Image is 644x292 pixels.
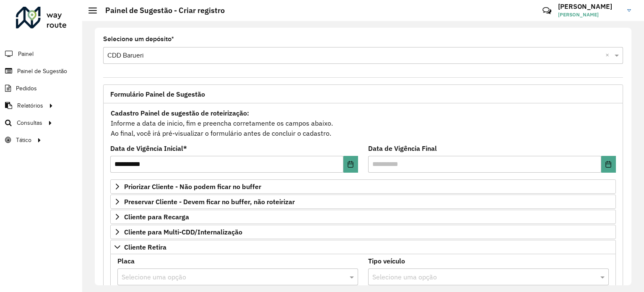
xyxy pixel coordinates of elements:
[368,256,405,266] label: Tipo veículo
[17,118,42,127] span: Consultas
[124,229,242,235] span: Cliente para Multi-CDD/Internalização
[110,225,616,239] a: Cliente para Multi-CDD/Internalização
[558,11,621,18] span: [PERSON_NAME]
[558,3,621,11] h3: [PERSON_NAME]
[17,67,67,76] span: Painel de Sugestão
[110,143,187,153] label: Data de Vigência Inicial
[97,6,225,15] h2: Painel de Sugestão - Criar registro
[110,179,616,194] a: Priorizar Cliente - Não podem ficar no buffer
[124,198,295,205] span: Preservar Cliente - Devem ficar no buffer, não roteirizar
[124,244,166,250] span: Cliente Retira
[601,156,616,173] button: Choose Date
[16,84,37,93] span: Pedidos
[110,210,616,224] a: Cliente para Recarga
[110,108,616,139] div: Informe a data de inicio, fim e preencha corretamente os campos abaixo. Ao final, você irá pré-vi...
[110,240,616,254] a: Cliente Retira
[124,183,261,190] span: Priorizar Cliente - Não podem ficar no buffer
[368,143,437,153] label: Data de Vigência Final
[605,50,613,61] span: Clear all
[103,34,174,44] label: Selecione um depósito
[18,50,34,58] span: Painel
[117,256,135,266] label: Placa
[16,136,31,145] span: Tático
[343,156,358,173] button: Choose Date
[110,195,616,209] a: Preservar Cliente - Devem ficar no buffer, não roteirizar
[17,101,43,110] span: Relatórios
[110,91,205,97] span: Formulário Painel de Sugestão
[538,2,556,20] a: Contato Rápido
[124,213,189,220] span: Cliente para Recarga
[111,109,249,117] strong: Cadastro Painel de sugestão de roteirização:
